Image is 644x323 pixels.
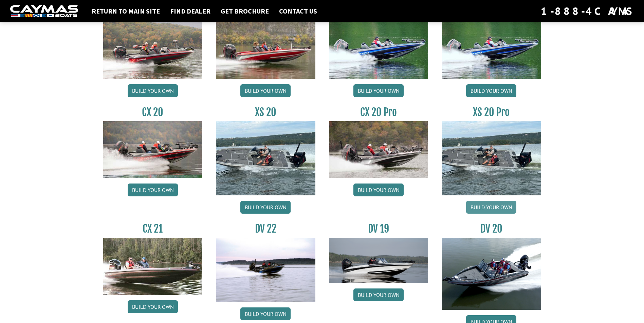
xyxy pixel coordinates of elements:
h3: DV 22 [216,222,315,235]
a: Build your own [128,184,178,196]
img: CX21_thumb.jpg [103,238,203,295]
img: CX-20Pro_thumbnail.jpg [329,121,428,178]
img: XS_20_resized.jpg [442,121,541,195]
img: white-logo-c9c8dbefe5ff5ceceb0f0178aa75bf4bb51f6bca0971e226c86eb53dfe498488.png [10,5,78,18]
a: Find Dealer [167,7,214,16]
h3: DV 19 [329,222,428,235]
a: Build your own [240,307,291,320]
a: Return to main site [88,7,163,16]
h3: DV 20 [442,222,541,235]
h3: CX 20 Pro [329,106,428,119]
a: Build your own [466,84,516,97]
img: CX-18S_thumbnail.jpg [103,22,203,79]
a: Contact Us [276,7,320,16]
a: Get Brochure [217,7,272,16]
img: CX19_thumbnail.jpg [329,22,428,79]
img: CX19_thumbnail.jpg [442,22,541,79]
img: CX-18SS_thumbnail.jpg [216,22,315,79]
a: Build your own [353,288,404,301]
img: CX-20_thumbnail.jpg [103,121,203,178]
h3: CX 21 [103,222,203,235]
img: dv-19-ban_from_website_for_caymas_connect.png [329,238,428,283]
img: DV22_original_motor_cropped_for_caymas_connect.jpg [216,238,315,302]
h3: XS 20 [216,106,315,119]
a: Build your own [128,84,178,97]
a: Build your own [353,184,404,196]
h3: CX 20 [103,106,203,119]
a: Build your own [353,84,404,97]
img: DV_20_from_website_for_caymas_connect.png [442,238,541,310]
h3: XS 20 Pro [442,106,541,119]
img: XS_20_resized.jpg [216,121,315,195]
a: Build your own [466,201,516,214]
div: 1-888-4CAYMAS [541,4,634,19]
a: Build your own [240,201,291,214]
a: Build your own [128,300,178,313]
a: Build your own [240,84,291,97]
